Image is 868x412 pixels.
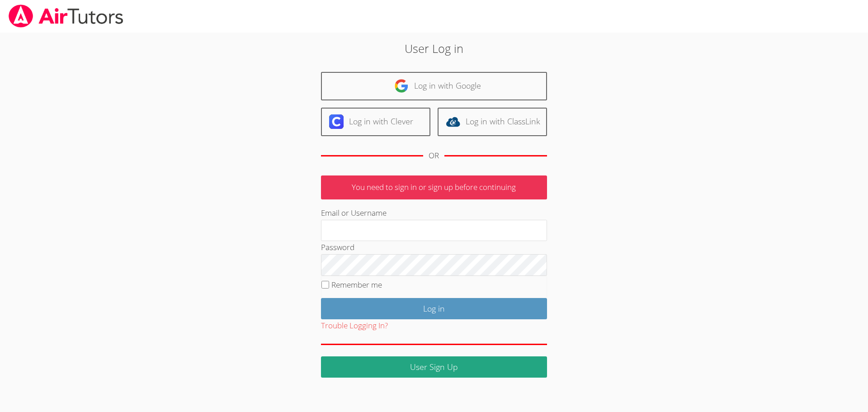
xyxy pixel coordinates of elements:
label: Email or Username [321,208,387,218]
div: OR [429,149,439,162]
a: User Sign Up [321,356,547,378]
img: google-logo-50288ca7cdecda66e5e0955fdab243c47b7ad437acaf1139b6f446037453330a.svg [394,79,409,93]
a: Log in with Clever [321,108,430,136]
a: Log in with Google [321,72,547,100]
img: classlink-logo-d6bb404cc1216ec64c9a2012d9dc4662098be43eaf13dc465df04b49fa7ab582.svg [446,114,460,129]
a: Log in with ClassLink [438,108,547,136]
img: clever-logo-6eab21bc6e7a338710f1a6ff85c0baf02591cd810cc4098c63d3a4b26e2feb20.svg [329,114,344,129]
label: Remember me [331,279,382,290]
button: Trouble Logging In? [321,319,388,332]
p: You need to sign in or sign up before continuing [321,175,547,199]
label: Password [321,242,354,252]
input: Log in [321,298,547,319]
img: airtutors_banner-c4298cdbf04f3fff15de1276eac7730deb9818008684d7c2e4769d2f7ddbe033.png [8,5,124,28]
h2: User Log in [200,40,669,57]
